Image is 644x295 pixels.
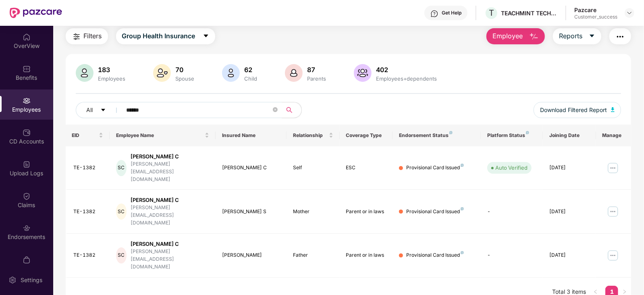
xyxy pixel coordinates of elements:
[559,31,582,41] span: Reports
[174,75,196,82] div: Spouse
[23,129,31,137] img: svg+xml;base64,PHN2ZyBpZD0iQ0RfQWNjb3VudHMiIGRhdGEtbmFtZT0iQ0QgQWNjb3VudHMiIHhtbG5zPSJodHRwOi8vd3...
[23,160,31,168] img: svg+xml;base64,PHN2ZyBpZD0iVXBsb2FkX0xvZ3MiIGRhdGEtbmFtZT0iVXBsb2FkIExvZ3MiIHhtbG5zPSJodHRwOi8vd3...
[293,208,333,216] div: Mother
[97,75,127,82] div: Employees
[122,31,195,41] span: Group Health Insurance
[74,164,104,172] div: TE-1382
[461,164,464,167] img: svg+xml;base64,PHN2ZyB4bWxucz0iaHR0cDovL3d3dy53My5vcmcvMjAwMC9zdmciIHdpZHRoPSI4IiBoZWlnaHQ9IjgiIH...
[174,66,196,74] div: 70
[18,276,45,284] div: Settings
[100,107,106,114] span: caret-down
[203,33,209,40] span: caret-down
[487,132,536,139] div: Platform Status
[449,131,453,134] img: svg+xml;base64,PHN2ZyB4bWxucz0iaHR0cDovL3d3dy53My5vcmcvMjAwMC9zdmciIHdpZHRoPSI4IiBoZWlnaHQ9IjgiIH...
[23,192,31,200] img: svg+xml;base64,PHN2ZyBpZD0iQ2xhaW0iIHhtbG5zPSJodHRwOi8vd3d3LnczLm9yZy8yMDAwL3N2ZyIgd2lkdGg9IjIwIi...
[375,66,439,74] div: 402
[607,205,619,218] img: manageButton
[23,256,31,264] img: svg+xml;base64,PHN2ZyBpZD0iTXlfT3JkZXJzIiBkYXRhLW5hbWU9Ik15IE9yZGVycyIgeG1sbnM9Imh0dHA6Ly93d3cudz...
[540,106,607,114] span: Download Filtered Report
[287,125,340,146] th: Relationship
[273,107,278,112] span: close-circle
[615,32,625,42] img: svg+xml;base64,PHN2ZyB4bWxucz0iaHR0cDovL3d3dy53My5vcmcvMjAwMC9zdmciIHdpZHRoPSIyNCIgaGVpZ2h0PSIyNC...
[222,208,280,216] div: [PERSON_NAME] S
[153,64,171,82] img: svg+xml;base64,PHN2ZyB4bWxucz0iaHR0cDovL3d3dy53My5vcmcvMjAwMC9zdmciIHhtbG5zOnhsaW5rPSJodHRwOi8vd3...
[489,8,494,18] span: T
[110,125,216,146] th: Employee Name
[72,132,98,139] span: EID
[607,249,619,262] img: manageButton
[553,28,601,44] button: Reportscaret-down
[243,75,259,82] div: Child
[131,196,210,204] div: [PERSON_NAME] C
[66,125,110,146] th: EID
[461,207,464,210] img: svg+xml;base64,PHN2ZyB4bWxucz0iaHR0cDovL3d3dy53My5vcmcvMjAwMC9zdmciIHdpZHRoPSI4IiBoZWlnaHQ9IjgiIH...
[346,251,386,259] div: Parent or in laws
[116,132,203,139] span: Employee Name
[23,33,31,41] img: svg+xml;base64,PHN2ZyBpZD0iSG9tZSIgeG1sbnM9Imh0dHA6Ly93d3cudzMub3JnLzIwMDAvc3ZnIiB3aWR0aD0iMjAiIG...
[406,208,464,216] div: Provisional Card Issued
[285,64,303,82] img: svg+xml;base64,PHN2ZyB4bWxucz0iaHR0cDovL3d3dy53My5vcmcvMjAwMC9zdmciIHhtbG5zOnhsaW5rPSJodHRwOi8vd3...
[116,247,127,264] div: SC
[430,10,438,18] img: svg+xml;base64,PHN2ZyBpZD0iSGVscC0zMngzMiIgeG1sbnM9Imh0dHA6Ly93d3cudzMub3JnLzIwMDAvc3ZnIiB3aWR0aD...
[74,251,104,259] div: TE-1382
[574,6,617,14] div: Pazcare
[549,251,590,259] div: [DATE]
[529,32,539,42] img: svg+xml;base64,PHN2ZyB4bWxucz0iaHR0cDovL3d3dy53My5vcmcvMjAwMC9zdmciIHhtbG5zOnhsaW5rPSJodHRwOi8vd3...
[589,33,595,40] span: caret-down
[611,107,615,112] img: svg+xml;base64,PHN2ZyB4bWxucz0iaHR0cDovL3d3dy53My5vcmcvMjAwMC9zdmciIHhtbG5zOnhsaW5rPSJodHRwOi8vd3...
[131,153,210,160] div: [PERSON_NAME] C
[306,66,328,74] div: 87
[442,10,461,16] div: Get Help
[282,102,302,118] button: search
[461,251,464,254] img: svg+xml;base64,PHN2ZyB4bWxucz0iaHR0cDovL3d3dy53My5vcmcvMjAwMC9zdmciIHdpZHRoPSI4IiBoZWlnaHQ9IjgiIH...
[607,162,619,175] img: manageButton
[354,64,372,82] img: svg+xml;base64,PHN2ZyB4bWxucz0iaHR0cDovL3d3dy53My5vcmcvMjAwMC9zdmciIHhtbG5zOnhsaW5rPSJodHRwOi8vd3...
[76,102,125,118] button: Allcaret-down
[293,132,327,139] span: Relationship
[131,204,210,227] div: [PERSON_NAME][EMAIL_ADDRESS][DOMAIN_NAME]
[131,160,210,183] div: [PERSON_NAME][EMAIL_ADDRESS][DOMAIN_NAME]
[282,107,297,113] span: search
[72,32,81,42] img: svg+xml;base64,PHN2ZyB4bWxucz0iaHR0cDovL3d3dy53My5vcmcvMjAwMC9zdmciIHdpZHRoPSIyNCIgaGVpZ2h0PSIyNC...
[481,234,543,278] td: -
[23,97,31,105] img: svg+xml;base64,PHN2ZyBpZD0iRW1wbG95ZWVzIiB4bWxucz0iaHR0cDovL3d3dy53My5vcmcvMjAwMC9zdmciIHdpZHRoPS...
[131,240,210,248] div: [PERSON_NAME] C
[549,208,590,216] div: [DATE]
[293,164,333,172] div: Self
[346,164,386,172] div: ESC
[66,28,108,44] button: Filters
[23,65,31,73] img: svg+xml;base64,PHN2ZyBpZD0iQmVuZWZpdHMiIHhtbG5zPSJodHRwOi8vd3d3LnczLm9yZy8yMDAwL3N2ZyIgd2lkdGg9Ij...
[116,160,127,176] div: SC
[375,75,439,82] div: Employees+dependents
[74,208,104,216] div: TE-1382
[243,66,259,74] div: 62
[495,164,528,172] div: Auto Verified
[406,251,464,259] div: Provisional Card Issued
[406,164,464,172] div: Provisional Card Issued
[10,8,62,18] img: New Pazcare Logo
[596,125,632,146] th: Manage
[593,289,598,294] span: left
[306,75,328,82] div: Parents
[97,66,127,74] div: 183
[492,31,523,41] span: Employee
[340,125,393,146] th: Coverage Type
[216,125,286,146] th: Insured Name
[293,251,333,259] div: Father
[222,164,280,172] div: [PERSON_NAME] C
[346,208,386,216] div: Parent or in laws
[87,106,93,114] span: All
[273,106,278,114] span: close-circle
[622,289,627,294] span: right
[481,190,543,234] td: -
[549,164,590,172] div: [DATE]
[76,64,93,82] img: svg+xml;base64,PHN2ZyB4bWxucz0iaHR0cDovL3d3dy53My5vcmcvMjAwMC9zdmciIHhtbG5zOnhsaW5rPSJodHRwOi8vd3...
[116,204,127,220] div: SC
[501,9,557,17] div: TEACHMINT TECHNOLOGIES PRIVATE LIMITED
[8,276,17,284] img: svg+xml;base64,PHN2ZyBpZD0iU2V0dGluZy0yMHgyMCIgeG1sbnM9Imh0dHA6Ly93d3cudzMub3JnLzIwMDAvc3ZnIiB3aW...
[626,10,633,16] img: svg+xml;base64,PHN2ZyBpZD0iRHJvcGRvd24tMzJ4MzIiIHhtbG5zPSJodHRwOi8vd3d3LnczLm9yZy8yMDAwL3N2ZyIgd2...
[23,224,31,232] img: svg+xml;base64,PHN2ZyBpZD0iRW5kb3JzZW1lbnRzIiB4bWxucz0iaHR0cDovL3d3dy53My5vcmcvMjAwMC9zdmciIHdpZH...
[526,131,529,134] img: svg+xml;base64,PHN2ZyB4bWxucz0iaHR0cDovL3d3dy53My5vcmcvMjAwMC9zdmciIHdpZHRoPSI4IiBoZWlnaHQ9IjgiIH...
[116,28,215,44] button: Group Health Insurancecaret-down
[131,248,210,271] div: [PERSON_NAME][EMAIL_ADDRESS][DOMAIN_NAME]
